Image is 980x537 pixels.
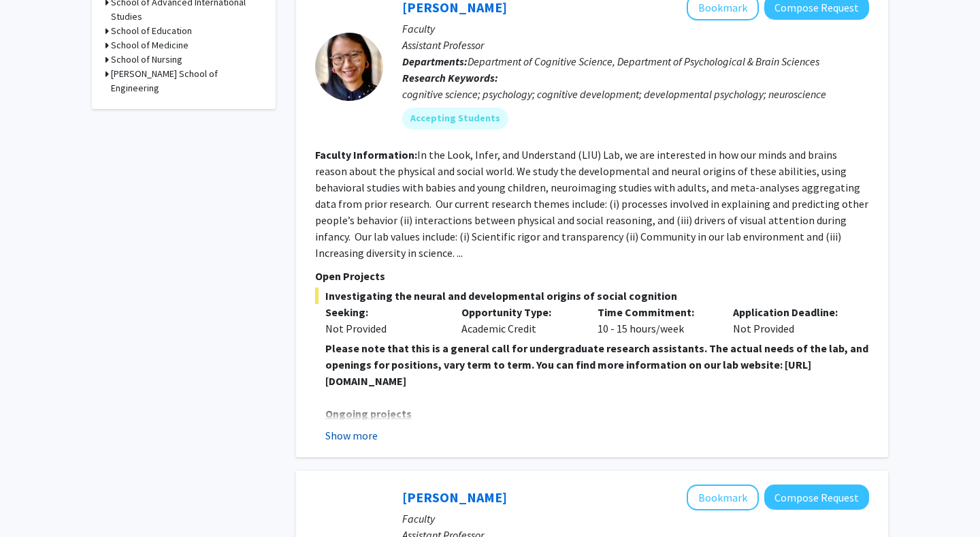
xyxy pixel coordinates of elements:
[315,148,868,260] fg-read-more: In the Look, Infer, and Understand (LIU) Lab, we are interested in how our minds and brains reaso...
[315,288,869,304] span: Investigating the neural and developmental origins of social cognition
[111,67,262,95] h3: [PERSON_NAME] School of Engineering
[111,52,182,67] h3: School of Nursing
[733,304,849,320] p: Application Deadline:
[587,304,723,337] div: 10 - 15 hours/week
[315,268,869,284] p: Open Projects
[461,304,577,320] p: Opportunity Type:
[598,304,713,320] p: Time Commitment:
[402,37,869,53] p: Assistant Professor
[325,407,412,420] u: Ongoing projects
[402,71,498,85] b: Research Keywords:
[723,304,859,337] div: Not Provided
[402,108,508,129] mat-chip: Accepting Students
[764,485,869,510] button: Compose Request to Casey Lurtz
[111,24,192,38] h3: School of Education
[325,427,378,444] button: Show more
[402,55,468,68] b: Departments:
[111,38,189,52] h3: School of Medicine
[325,320,441,337] div: Not Provided
[315,148,417,162] b: Faculty Information:
[402,20,869,37] p: Faculty
[325,341,868,388] strong: Please note that this is a general call for undergraduate research assistants. The actual needs o...
[402,510,869,527] p: Faculty
[325,304,441,320] p: Seeking:
[402,86,869,102] div: cognitive science; psychology; cognitive development; developmental psychology; neuroscience
[402,489,507,506] a: [PERSON_NAME]
[10,476,58,527] iframe: Chat
[451,304,587,337] div: Academic Credit
[687,485,759,510] button: Add Casey Lurtz to Bookmarks
[468,55,819,68] span: Department of Cognitive Science, Department of Psychological & Brain Sciences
